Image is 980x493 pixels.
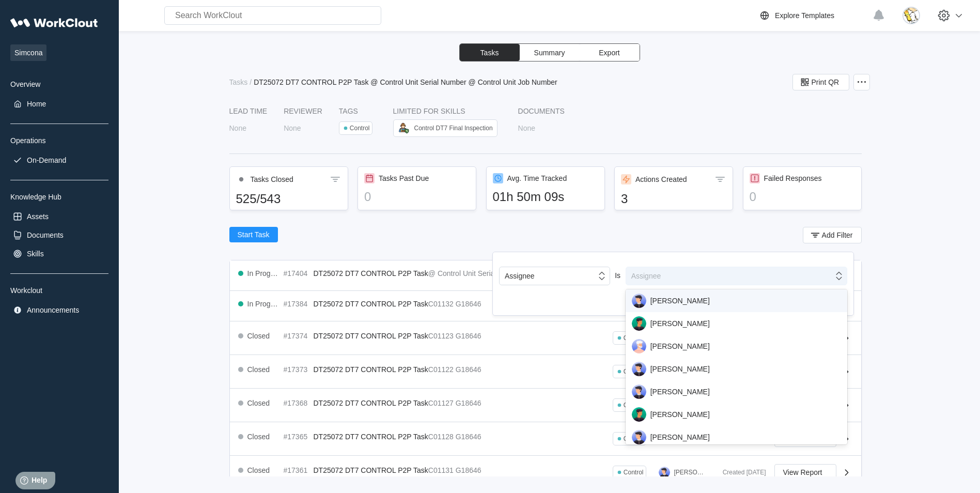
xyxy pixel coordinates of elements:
div: Closed [247,466,270,474]
button: View Report [774,464,836,481]
div: LIMITED FOR SKILLS [393,107,502,115]
span: Export [599,49,619,56]
mark: G18646 [456,466,481,474]
div: Created [DATE] [714,469,766,476]
a: Documents [10,228,108,242]
div: Control [624,402,644,409]
div: Knowledge Hub [10,193,108,201]
mark: @ Control Unit Serial Number [428,269,524,278]
button: Start Task [229,227,278,242]
div: Control DT7 Final Inspection [414,125,493,132]
div: None [229,124,246,132]
a: Closed#17374DT25072 DT7 CONTROL P2P TaskC01123G18646Control[PERSON_NAME]Created [DATE]View Report [230,321,861,355]
div: Control [624,469,644,476]
div: #17384 [284,300,309,308]
div: 525/543 [236,192,341,206]
span: DT25072 DT7 CONTROL P2P Task [314,433,428,441]
a: Explore Templates [758,9,867,22]
div: Documents [518,107,565,115]
mark: G18646 [456,433,481,441]
img: user.png [632,407,646,422]
button: Tasks [460,44,520,61]
div: Workclout [10,286,108,295]
div: In Progress [247,269,279,278]
mark: C01128 [428,433,454,441]
mark: G18646 [456,332,481,340]
input: Search WorkClout [164,6,381,25]
div: Avg. Time Tracked [507,174,567,182]
div: None [518,124,535,132]
span: Tasks [480,49,499,56]
div: #17365 [284,433,309,441]
div: LEAD TIME [229,107,268,115]
div: Assignee [631,272,661,280]
img: user-5.png [632,294,646,308]
div: Actions Created [635,175,687,183]
img: user-5.png [632,430,646,444]
div: [PERSON_NAME] [632,384,841,399]
div: None [284,124,301,132]
span: View Report [783,469,822,476]
div: Explore Templates [775,11,834,20]
span: DT25072 DT7 CONTROL P2P Task [314,399,428,407]
div: Control [624,368,644,375]
div: #17361 [284,466,309,474]
a: Closed#17373DT25072 DT7 CONTROL P2P TaskC01122G18646Control[PERSON_NAME]Created [DATE]View Report [230,355,861,389]
div: [PERSON_NAME] [632,316,841,331]
div: Closed [247,365,270,374]
div: Tags [339,107,377,115]
mark: G18646 [456,399,481,407]
div: Closed [247,399,270,407]
div: #17368 [284,399,309,407]
mark: C01123 [428,332,454,340]
img: user.png [632,316,646,331]
a: On-Demand [10,153,108,167]
div: [PERSON_NAME] [632,294,841,308]
div: [PERSON_NAME] [632,339,841,353]
div: Tasks Closed [251,175,293,183]
span: DT25072 DT7 CONTROL P2P Task [314,300,428,308]
div: Operations [10,136,108,145]
img: user-5.png [659,467,670,478]
div: 0 [750,190,855,204]
div: 01h 50m 09s [493,190,598,204]
button: Export [580,44,640,61]
a: Skills [10,246,108,261]
span: DT25072 DT7 CONTROL P2P Task [314,365,428,374]
a: Assets [10,209,108,224]
mark: G18646 [456,300,481,308]
div: #17374 [284,332,309,340]
div: Skills [27,250,44,258]
div: #17404 [284,269,309,278]
mark: G18646 [456,365,481,374]
img: user-5.png [632,362,646,376]
div: 0 [364,190,470,204]
button: Add Filter [803,227,862,243]
img: user-3.png [632,339,646,353]
div: Assets [27,212,49,221]
div: In Progress [247,300,279,308]
div: Overview [10,80,108,88]
div: Failed Responses [764,174,822,182]
button: Summary [520,44,580,61]
button: Print QR [792,74,849,90]
div: DT25072 DT7 CONTROL P2P Task @ Control Unit Serial Number @ Control Unit Job Number [254,78,557,86]
span: DT25072 DT7 CONTROL P2P Task [314,332,428,340]
div: Documents [27,231,64,239]
div: Home [27,100,46,108]
a: Closed#17365DT25072 DT7 CONTROL P2P TaskC01128G18646Control[PERSON_NAME]Created [DATE]View Report [230,422,861,456]
a: Tasks [229,78,250,86]
div: [PERSON_NAME] [632,430,841,444]
img: user-5.png [632,384,646,399]
div: Tasks [229,78,248,86]
div: Control [624,435,644,442]
div: Control [350,125,370,132]
div: #17373 [284,365,309,374]
span: Summary [534,49,565,56]
div: On-Demand [27,156,66,164]
a: In Progress#17404DT25072 DT7 CONTROL P2P Task@ Control Unit Serial Number@ Control Unit Job Numbe... [230,260,861,291]
a: In Progress#17384DT25072 DT7 CONTROL P2P TaskC01132G18646Control[PERSON_NAME]Created [DATE] [230,291,861,321]
div: Announcements [27,306,79,314]
span: DT25072 DT7 CONTROL P2P Task [314,269,428,278]
div: Tasks Past Due [379,174,429,182]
